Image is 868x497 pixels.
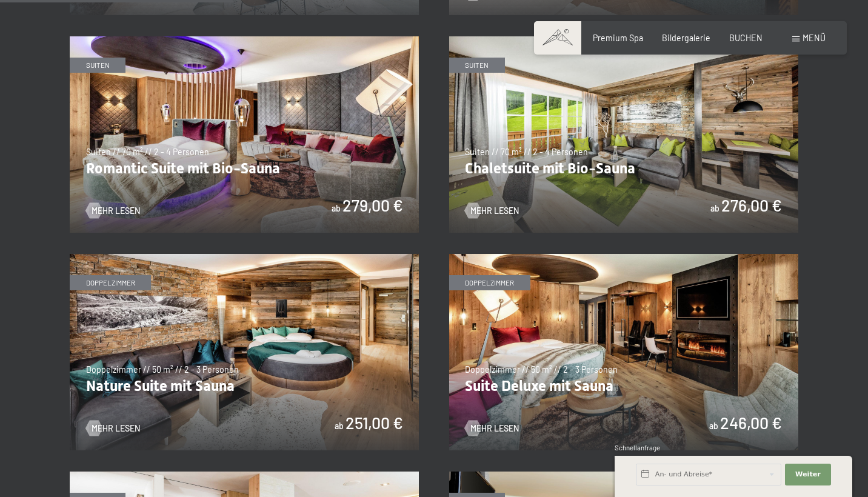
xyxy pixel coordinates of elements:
img: Suite Deluxe mit Sauna [449,254,798,450]
span: Mehr Lesen [470,422,519,435]
img: Nature Suite mit Sauna [70,254,419,450]
a: Bildergalerie [662,33,710,43]
a: Alpin Studio [449,472,798,478]
span: Mehr Lesen [470,205,519,217]
img: Chaletsuite mit Bio-Sauna [449,36,798,233]
img: Romantic Suite mit Bio-Sauna [70,36,419,233]
a: Nature Suite mit Sauna [70,254,419,261]
a: Family Suite [70,472,419,478]
span: Weiter [795,470,821,479]
a: Chaletsuite mit Bio-Sauna [449,36,798,43]
span: Menü [803,33,826,43]
a: Premium Spa [593,33,643,43]
span: Mehr Lesen [92,422,140,435]
a: Mehr Lesen [86,422,140,435]
a: Mehr Lesen [86,205,140,217]
a: Romantic Suite mit Bio-Sauna [70,36,419,43]
a: Mehr Lesen [465,422,519,435]
a: Suite Deluxe mit Sauna [449,254,798,261]
span: Schnellanfrage [615,444,660,452]
span: Mehr Lesen [92,205,140,217]
a: Mehr Lesen [465,205,519,217]
button: Weiter [785,464,831,485]
a: BUCHEN [729,33,763,43]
